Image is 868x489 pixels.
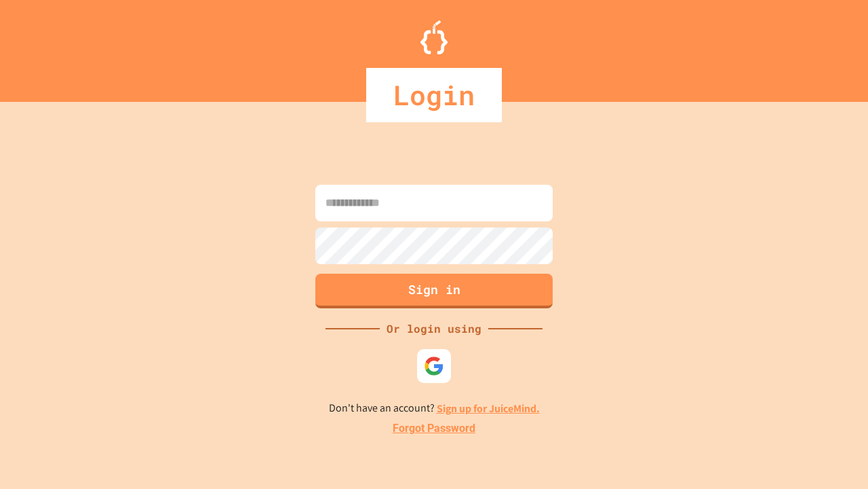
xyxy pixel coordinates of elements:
[424,356,444,376] img: google-icon.svg
[380,321,488,337] div: Or login using
[420,20,448,54] img: Logo.svg
[366,68,502,122] div: Login
[315,274,553,308] button: Sign in
[393,420,475,437] a: Forgot Password
[329,400,540,417] p: Don't have an account?
[437,401,540,416] a: Sign up for JuiceMind.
